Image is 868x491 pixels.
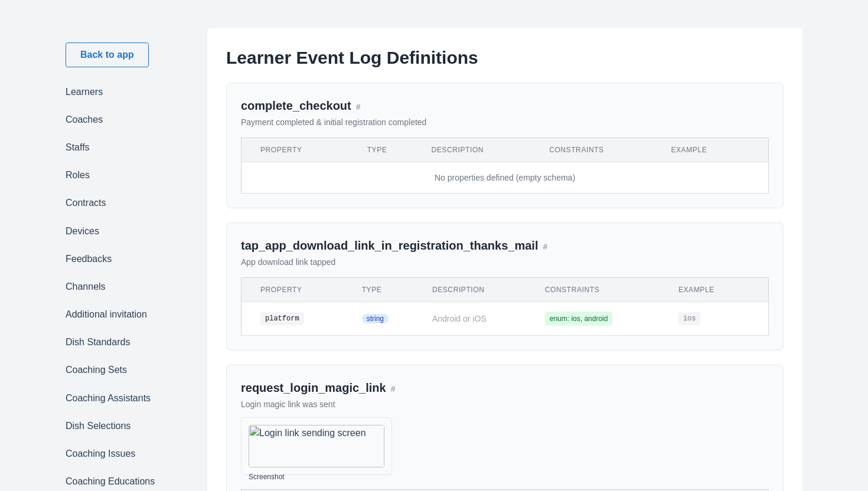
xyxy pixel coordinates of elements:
[669,278,769,302] th: Example
[241,116,769,128] p: Payment completed & initial registration completed
[358,138,422,162] th: Type
[60,360,174,381] a: Coaching Sets
[60,248,174,269] a: Feedbacks
[423,278,536,302] th: Description
[60,415,174,436] a: Dish Selections
[226,47,784,68] h1: Learner Event Log Definitions
[60,276,174,297] a: Channels
[241,256,769,268] p: App download link tapped
[60,193,174,214] a: Contracts
[362,314,389,323] span: string
[260,312,304,325] code: platform
[661,138,768,162] th: Example
[241,398,769,410] p: Login magic link was sent
[249,425,384,467] img: Login link sending screen
[249,472,384,482] div: Screenshot
[353,278,423,302] th: Type
[241,99,361,112] a: complete_checkout#
[66,42,149,67] a: Back to app
[536,278,669,302] th: Constraints
[356,102,361,112] span: #
[241,239,547,252] a: tap_app_download_link_in_registration_thanks_mail#
[242,138,358,162] th: Property
[242,278,353,302] th: Property
[241,381,395,394] a: request_login_magic_link#
[242,162,769,194] td: No properties defined (empty schema)
[60,109,174,130] a: Coaches
[60,137,174,158] a: Staffs
[60,443,174,464] a: Coaching Issues
[60,81,174,102] a: Learners
[543,242,547,251] span: #
[60,305,174,325] a: Additional invitation
[60,388,174,408] a: Coaching Assistants
[545,312,613,326] span: enum: ios, android
[678,312,701,325] code: ios
[60,165,174,186] a: Roles
[391,384,396,394] span: #
[432,314,487,323] span: Android or iOS
[540,138,661,162] th: Constraints
[60,221,174,241] a: Devices
[422,138,540,162] th: Description
[60,332,174,353] a: Dish Standards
